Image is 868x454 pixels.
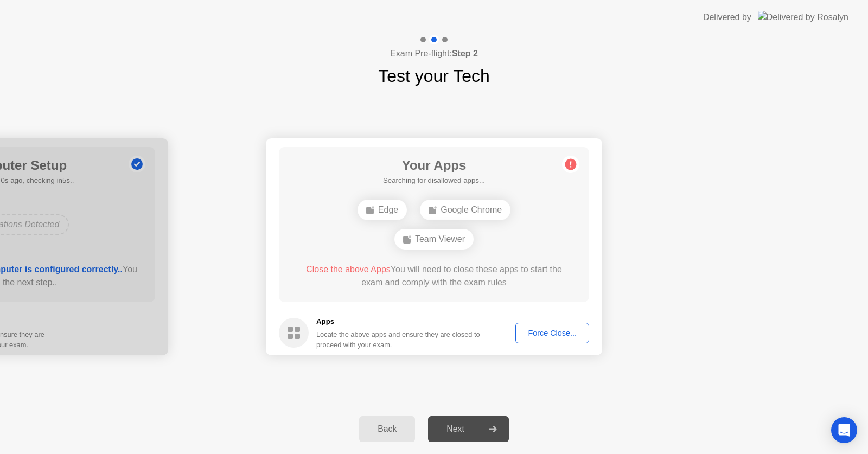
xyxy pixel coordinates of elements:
h5: Searching for disallowed apps... [383,175,485,186]
div: Force Close... [519,329,585,337]
img: Delivered by Rosalyn [758,11,848,23]
div: Team Viewer [394,229,474,250]
div: Back [362,424,412,434]
div: Edge [358,200,407,220]
h4: Exam Pre-flight: [390,47,478,60]
b: Step 2 [452,49,478,58]
div: Google Chrome [420,200,510,220]
h1: Your Apps [383,156,485,175]
h1: Test your Tech [378,63,490,89]
div: Open Intercom Messenger [831,417,857,443]
div: You will need to close these apps to start the exam and comply with the exam rules [295,263,574,289]
div: Locate the above apps and ensure they are closed to proceed with your exam. [316,329,481,350]
button: Next [428,416,509,442]
div: Delivered by [703,11,751,24]
button: Back [359,416,415,442]
div: Next [431,424,480,434]
button: Force Close... [515,323,589,343]
h5: Apps [316,316,481,327]
span: Close the above Apps [306,265,391,274]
